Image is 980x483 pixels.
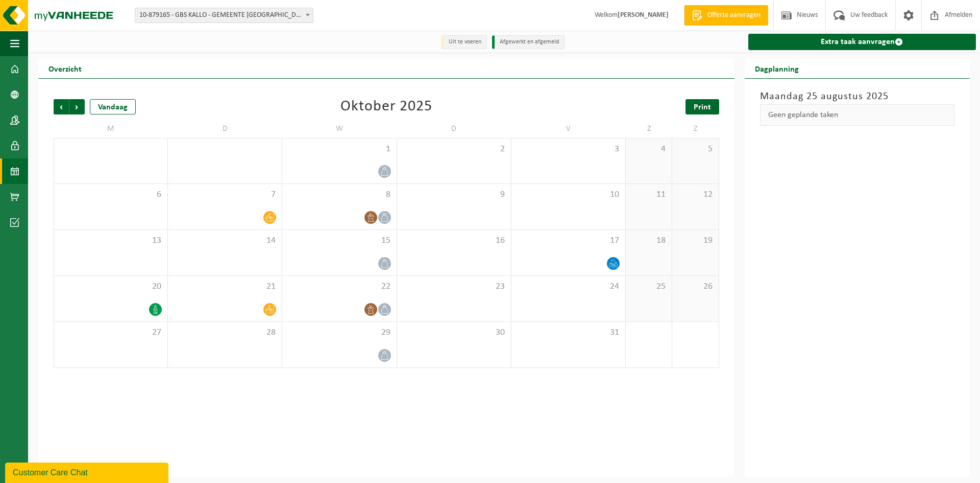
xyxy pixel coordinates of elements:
[631,235,667,246] span: 18
[59,235,162,246] span: 13
[517,189,620,200] span: 10
[287,281,391,292] span: 22
[618,11,669,19] strong: [PERSON_NAME]
[173,235,277,246] span: 14
[626,120,672,138] td: Z
[173,327,277,338] span: 28
[69,99,85,114] span: Volgende
[672,120,719,138] td: Z
[402,281,506,292] span: 23
[59,189,162,200] span: 6
[54,99,69,114] span: Vorige
[677,189,713,200] span: 12
[677,281,713,292] span: 26
[173,281,277,292] span: 21
[517,327,620,338] span: 31
[287,144,391,155] span: 1
[492,35,565,49] li: Afgewerkt en afgemeld
[631,144,667,155] span: 4
[402,327,506,338] span: 30
[677,235,713,246] span: 19
[511,120,626,138] td: V
[59,327,162,338] span: 27
[745,58,809,78] h2: Dagplanning
[173,189,277,200] span: 7
[760,104,954,126] div: Geen geplande taken
[5,461,170,483] iframe: chat widget
[402,189,506,200] span: 9
[38,58,92,78] h2: Overzicht
[517,144,620,155] span: 3
[760,89,954,104] h3: Maandag 25 augustus 2025
[287,189,391,200] span: 8
[677,144,713,155] span: 5
[684,5,768,26] a: Offerte aanvragen
[685,99,719,114] a: Print
[441,35,487,49] li: Uit te voeren
[517,281,620,292] span: 24
[694,103,711,111] span: Print
[59,281,162,292] span: 20
[282,120,397,138] td: W
[287,235,391,246] span: 15
[397,120,511,138] td: D
[402,144,506,155] span: 2
[135,8,313,23] span: 10-879165 - GBS KALLO - GEMEENTE BEVEREN - KOSTENPLAATS 27 - KALLO
[748,34,976,50] a: Extra taak aanvragen
[631,281,667,292] span: 25
[631,189,667,200] span: 11
[54,120,168,138] td: M
[287,327,391,338] span: 29
[517,235,620,246] span: 17
[90,99,136,114] div: Vandaag
[168,120,282,138] td: D
[135,8,313,22] span: 10-879165 - GBS KALLO - GEMEENTE BEVEREN - KOSTENPLAATS 27 - KALLO
[705,10,763,20] span: Offerte aanvragen
[340,99,432,114] div: Oktober 2025
[402,235,506,246] span: 16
